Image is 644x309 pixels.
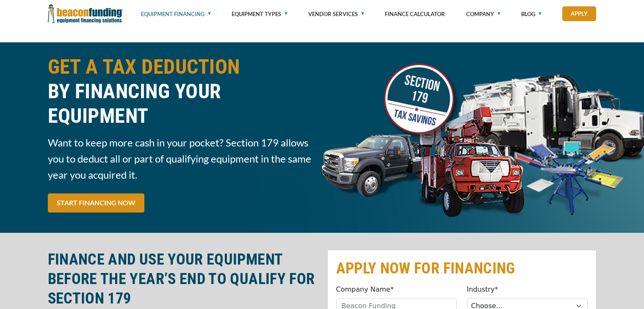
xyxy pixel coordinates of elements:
[336,259,588,278] h2: APPLY NOW FOR FINANCING
[467,284,498,295] label: Industry*
[336,284,394,295] label: Company Name*
[48,79,317,128] span: BY FINANCING YOUR EQUIPMENT
[48,193,144,212] a: START FINANCING NOW
[48,135,317,183] span: Want to keep more cash in your pocket? Section 179 allows you to deduct all or part of qualifying...
[48,55,317,128] h1: GET A TAX DEDUCTION
[562,6,596,21] a: Apply
[48,250,317,308] h2: FINANCE AND USE YOUR EQUIPMENT BEFORE THE YEAR’S END TO QUALIFY FOR SECTION 179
